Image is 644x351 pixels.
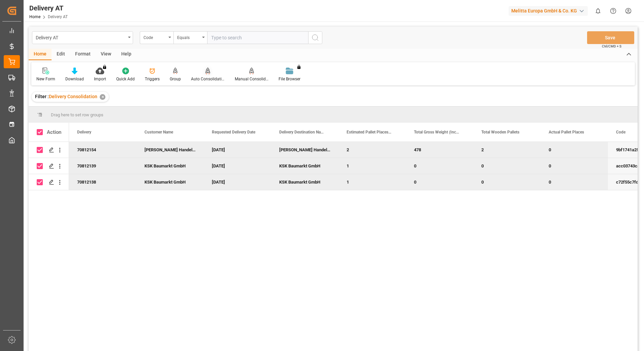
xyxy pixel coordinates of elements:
[29,158,69,174] div: Press SPACE to deselect this row.
[69,158,136,174] div: 70812139
[116,49,136,60] div: Help
[29,14,40,19] a: Home
[406,142,473,158] div: 478
[140,31,173,44] button: open menu
[204,174,271,190] div: [DATE]
[406,158,473,174] div: 0
[406,174,473,190] div: 0
[271,174,339,190] div: KSK Baumarkt GmbH
[509,4,590,17] button: Melitta Europa GmbH & Co. KG
[339,158,406,174] div: 1
[29,3,68,13] div: Delivery AT
[29,174,69,190] div: Press SPACE to deselect this row.
[116,76,135,82] div: Quick Add
[271,142,339,158] div: [PERSON_NAME] HandelsgesmbH
[473,174,541,190] div: 0
[414,130,459,134] span: Total Gross Weight (Including Pallets' Weight)
[29,142,69,158] div: Press SPACE to deselect this row.
[100,94,105,100] div: ✕
[207,31,308,44] input: Type to search
[52,49,70,60] div: Edit
[587,31,634,44] button: Save
[235,76,268,82] div: Manual Consolidation
[69,142,136,158] div: 70812154
[473,142,541,158] div: 2
[279,130,324,134] span: Delivery Destination Name
[549,130,584,134] span: Actual Pallet Places
[339,142,406,158] div: 2
[36,33,126,41] div: Delivery AT
[47,129,61,135] div: Action
[51,112,103,117] span: Drag here to set row groups
[29,49,52,60] div: Home
[35,94,49,99] span: Filter :
[590,3,606,18] button: show 0 new notifications
[509,6,588,16] div: Melitta Europa GmbH & Co. KG
[70,49,96,60] div: Format
[212,130,255,134] span: Requested Delivery Date
[606,3,621,18] button: Help Center
[602,44,621,49] span: Ctrl/CMD + S
[204,158,271,174] div: [DATE]
[170,76,181,82] div: Group
[481,130,519,134] span: Total Wooden Pallets
[473,158,541,174] div: 0
[77,130,91,134] span: Delivery
[96,49,116,60] div: View
[36,76,55,82] div: New Form
[69,174,136,190] div: 70812138
[173,31,207,44] button: open menu
[136,142,204,158] div: [PERSON_NAME] HandelsgesmbH
[136,158,204,174] div: KSK Baumarkt GmbH
[136,174,204,190] div: KSK Baumarkt GmbH
[271,158,339,174] div: KSK Baumarkt GmbH
[541,158,608,174] div: 0
[32,31,133,44] button: open menu
[49,94,97,99] span: Delivery Consolidation
[143,33,166,41] div: Code
[308,31,322,44] button: search button
[145,76,160,82] div: Triggers
[339,174,406,190] div: 1
[177,33,200,41] div: Equals
[191,76,225,82] div: Auto Consolidation
[204,142,271,158] div: [DATE]
[541,174,608,190] div: 0
[347,130,392,134] span: Estimated Pallet Places per Delivery
[65,76,84,82] div: Download
[541,142,608,158] div: 0
[616,130,625,134] span: Code
[144,130,173,134] span: Customer Name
